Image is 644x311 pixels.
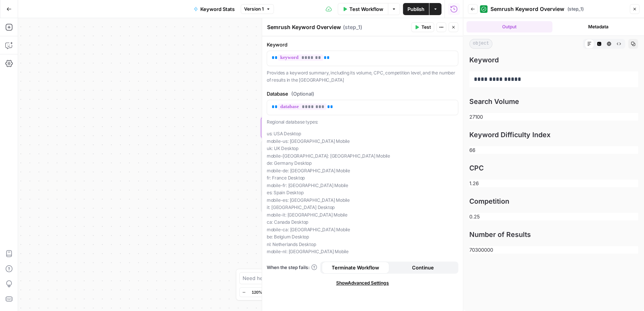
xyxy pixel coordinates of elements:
[412,264,434,271] span: Continue
[267,130,458,255] p: us: USA Desktop mobile-us: [GEOGRAPHIC_DATA] Mobile uk: UK Desktop mobile-[GEOGRAPHIC_DATA]: [GEO...
[389,261,457,274] button: Continue
[469,213,638,220] div: 0.25
[469,39,492,49] span: object
[407,5,424,13] span: Publish
[411,22,434,32] button: Test
[403,3,429,15] button: Publish
[469,179,638,187] div: 1.26
[267,69,458,84] p: Provides a keyword summary, including its volume, CPC, competition level, and the number of resul...
[267,41,458,48] label: Keyword
[555,21,641,32] button: Metadata
[343,23,362,31] span: ( step_1 )
[469,229,638,240] span: Number of Results
[200,5,235,13] span: Keyword Stats
[567,6,584,12] span: ( step_1 )
[469,55,638,65] span: Keyword
[469,146,638,154] div: 66
[421,24,431,31] span: Test
[469,246,638,254] div: 70300000
[469,96,638,107] span: Search Volume
[338,3,388,15] button: Test Workflow
[252,289,262,295] span: 120%
[291,90,314,97] span: (Optional)
[349,5,383,13] span: Test Workflow
[267,23,341,31] textarea: Semrush Keyword Overview
[267,118,458,126] p: Regional database types:
[469,196,638,207] span: Competition
[267,264,317,271] a: When the step fails:
[469,163,638,173] span: CPC
[336,280,389,286] span: Show Advanced Settings
[189,3,239,15] button: Keyword Stats
[469,113,638,121] div: 27100
[244,6,264,12] span: Version 1
[469,130,638,140] span: Keyword Difficulty Index
[332,264,379,271] span: Terminate Workflow
[490,5,564,13] span: Semrush Keyword Overview
[466,21,552,32] button: Output
[267,90,458,97] label: Database
[241,4,274,14] button: Version 1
